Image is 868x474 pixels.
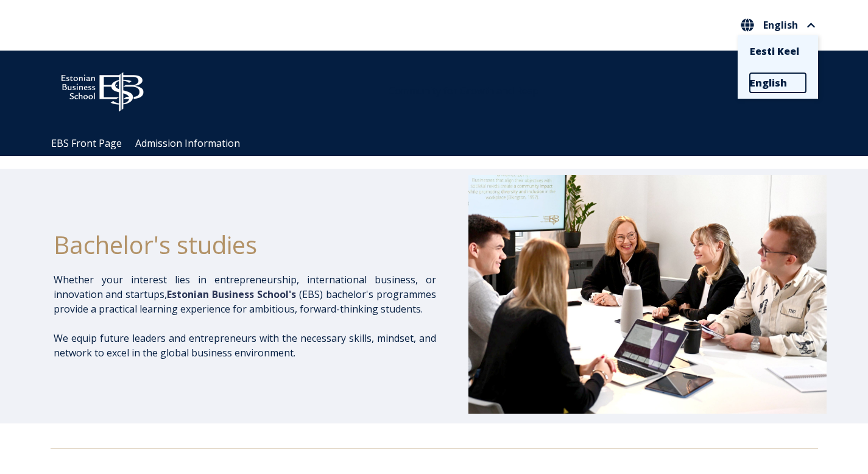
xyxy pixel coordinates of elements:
a: English [750,73,806,93]
span: English [763,20,798,30]
p: We equip future leaders and entrepreneurs with the necessary skills, mindset, and network to exce... [54,331,436,360]
div: Navigation Menu [44,131,836,156]
a: EBS Front Page [51,136,122,150]
span: Community for Growth and Resp [389,84,538,97]
button: English [738,15,818,35]
span: Estonian Business School's [167,288,296,301]
a: Eesti Keel [750,41,806,61]
nav: Select your language [738,15,818,35]
h1: Bachelor's studies [54,230,436,260]
p: Whether your interest lies in entrepreneurship, international business, or innovation and startup... [54,272,436,316]
img: ebs_logo2016_white [51,63,154,115]
img: Bachelor's at EBS [468,175,827,414]
a: Admission Information [135,136,240,150]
